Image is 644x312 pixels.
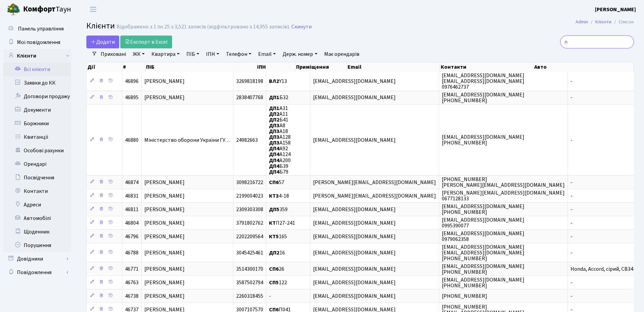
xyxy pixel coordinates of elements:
[3,117,71,130] a: Боржники
[236,179,263,186] span: 3098216722
[125,77,139,85] span: 46896
[313,279,396,286] span: [EMAIL_ADDRESS][DOMAIN_NAME]
[269,206,288,213] span: 359
[236,265,263,273] span: 3514300170
[313,233,396,240] span: [EMAIL_ADDRESS][DOMAIN_NAME]
[236,94,263,102] span: 2838407768
[236,136,258,144] span: 24982663
[3,157,71,171] a: Орендарі
[313,219,396,227] span: [EMAIL_ADDRESS][DOMAIN_NAME]
[570,94,573,102] span: -
[570,206,573,213] span: -
[269,145,279,152] b: ДП4
[3,239,71,252] a: Порушення
[321,48,362,60] a: Має орендарів
[144,192,185,200] span: [PERSON_NAME]
[570,233,573,240] span: -
[236,279,263,286] span: 3587502794
[86,20,115,32] span: Клієнти
[269,219,295,227] span: П27-241
[144,136,230,144] span: Міністерство оборони України ГУ…
[269,265,279,273] b: СП6
[125,192,139,200] span: 46831
[3,198,71,211] a: Адреси
[18,25,64,32] span: Панель управління
[570,279,573,286] span: -
[280,48,320,60] a: Держ. номер
[3,63,71,76] a: Всі клієнти
[442,292,487,300] span: [PHONE_NUMBER]
[565,15,644,29] nav: breadcrumb
[313,265,396,273] span: [EMAIL_ADDRESS][DOMAIN_NAME]
[3,76,71,90] a: Заявки до КК
[442,91,524,104] span: [EMAIL_ADDRESS][DOMAIN_NAME] [PHONE_NUMBER]
[534,62,634,72] th: Авто
[269,94,288,102] span: Б32
[595,5,636,14] a: [PERSON_NAME]
[269,192,279,200] b: КТ3
[442,176,565,189] span: [PHONE_NUMBER] [PERSON_NAME][EMAIL_ADDRESS][DOMAIN_NAME]
[144,265,185,273] span: [PERSON_NAME]
[3,252,71,266] a: Довідники
[442,216,524,229] span: [EMAIL_ADDRESS][DOMAIN_NAME] 0995390077
[570,249,573,257] span: -
[125,94,139,102] span: 46895
[3,211,71,225] a: Автомобілі
[125,249,139,257] span: 46788
[269,77,279,85] b: ВЛ2
[3,36,71,49] a: Мої повідомлення
[184,48,202,60] a: ПІБ
[23,4,56,15] b: Комфорт
[236,219,263,227] span: 3791802762
[117,24,290,30] div: Відображено з 1 по 25 з 3,521 записів (відфільтровано з 14,955 записів).
[3,171,71,184] a: Посвідчення
[91,38,115,46] span: Додати
[236,249,263,257] span: 3045425461
[122,62,145,72] th: #
[269,157,279,164] b: ДП4
[236,206,263,213] span: 2309303308
[236,233,263,240] span: 2202209564
[269,122,279,129] b: ДП3
[313,192,436,200] span: [PERSON_NAME][EMAIL_ADDRESS][DOMAIN_NAME]
[145,62,256,72] th: ПІБ
[269,151,279,158] b: ДП4
[269,249,285,257] span: 16
[442,203,524,216] span: [EMAIL_ADDRESS][DOMAIN_NAME] [PHONE_NUMBER]
[269,219,276,227] b: КТ
[313,249,396,257] span: [EMAIL_ADDRESS][DOMAIN_NAME]
[269,179,279,186] b: СП6
[570,77,573,85] span: -
[3,184,71,198] a: Контакти
[313,292,396,300] span: [EMAIL_ADDRESS][DOMAIN_NAME]
[269,105,279,112] b: ДП1
[570,192,573,200] span: -
[144,179,185,186] span: [PERSON_NAME]
[23,4,71,15] span: Таун
[570,136,573,144] span: -
[570,219,573,227] span: -
[442,230,524,243] span: [EMAIL_ADDRESS][DOMAIN_NAME] 0979062358
[269,192,289,200] span: 4-18
[125,279,139,286] span: 46763
[256,62,296,72] th: ІПН
[269,162,279,170] b: ДП4
[442,243,524,262] span: [EMAIL_ADDRESS][DOMAIN_NAME] [EMAIL_ADDRESS][DOMAIN_NAME] [PHONE_NUMBER]
[3,266,71,279] a: Повідомлення
[125,136,139,144] span: 46880
[269,249,279,257] b: ДП2
[144,219,185,227] span: [PERSON_NAME]
[291,24,312,30] a: Скинути
[560,36,634,48] input: Пошук...
[269,133,279,141] b: ДП3
[347,62,440,72] th: Email
[17,39,60,46] span: Мої повідомлення
[144,249,185,257] span: [PERSON_NAME]
[87,62,122,72] th: Дії
[85,4,102,15] button: Переключити навігацію
[236,77,263,85] span: 3269818198
[3,225,71,239] a: Щоденник
[3,49,71,63] a: Клієнти
[442,276,524,289] span: [EMAIL_ADDRESS][DOMAIN_NAME] [PHONE_NUMBER]
[269,206,279,213] b: ДП5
